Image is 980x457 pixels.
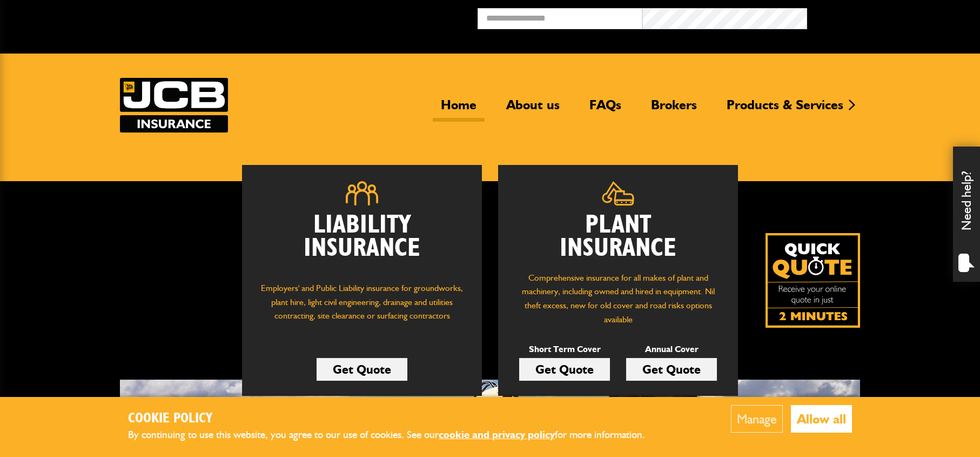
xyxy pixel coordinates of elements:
h2: Plant Insurance [514,214,722,260]
a: Home [433,97,485,122]
h2: Liability Insurance [258,214,466,271]
button: Manage [731,405,783,433]
p: By continuing to use this website, you agree to our use of cookies. See our for more information. [128,427,663,443]
a: Products & Services [719,97,851,122]
a: JCB Insurance Services [120,78,228,133]
a: FAQs [581,97,629,122]
a: About us [498,97,568,122]
div: Need help? [953,147,980,282]
p: Comprehensive insurance for all makes of plant and machinery, including owned and hired in equipm... [514,271,722,326]
p: Employers' and Public Liability insurance for groundworks, plant hire, light civil engineering, d... [258,281,466,333]
h2: Cookie Policy [128,410,663,427]
img: JCB Insurance Services logo [120,78,228,133]
p: Annual Cover [626,342,717,356]
a: cookie and privacy policy [439,428,555,441]
a: Get Quote [317,358,407,381]
button: Allow all [791,405,852,433]
a: Get Quote [626,358,717,381]
img: Quick Quote [766,233,860,328]
button: Broker Login [807,8,972,25]
a: Brokers [643,97,705,122]
a: Get your insurance quote isn just 2-minutes [766,233,860,328]
p: Short Term Cover [519,342,610,356]
a: Get Quote [519,358,610,381]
